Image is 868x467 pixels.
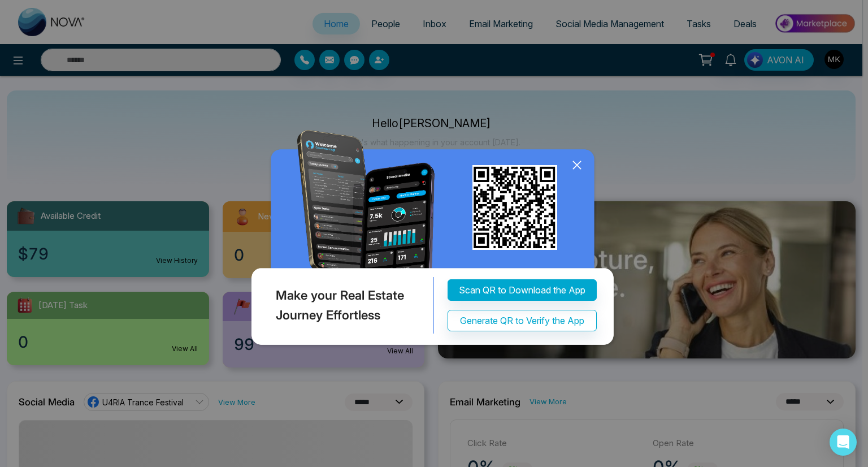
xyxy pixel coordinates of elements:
[249,277,434,334] div: Make your Real Estate Journey Effortless
[830,429,857,456] div: Open Intercom Messenger
[472,165,557,250] img: qr_for_download_app.png
[448,310,597,331] button: Generate QR to Verify the App
[448,279,597,301] button: Scan QR to Download the App
[249,130,619,350] img: QRModal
